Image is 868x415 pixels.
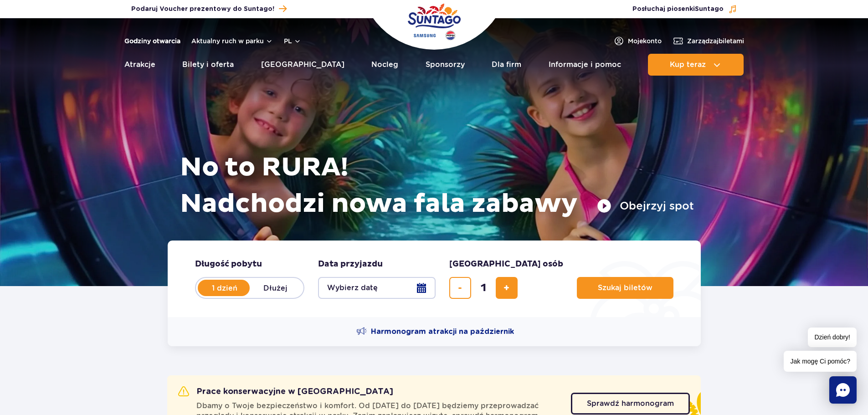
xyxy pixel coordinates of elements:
span: Suntago [695,6,724,12]
span: Podaruj Voucher prezentowy do Suntago! [131,5,274,14]
span: Sprawdź harmonogram [587,400,674,407]
button: Aktualny ruch w parku [191,37,273,45]
a: Dla firm [492,54,521,76]
button: Szukaj biletów [577,277,673,299]
h1: No to RURA! Nadchodzi nowa fala zabawy [180,149,694,222]
span: Długość pobytu [195,259,262,270]
span: [GEOGRAPHIC_DATA] osób [449,259,563,270]
a: Nocleg [371,54,398,76]
a: Informacje i pomoc [549,54,621,76]
form: Planowanie wizyty w Park of Poland [168,241,701,317]
button: pl [284,36,301,46]
a: Sponsorzy [426,54,465,76]
span: Jak mogę Ci pomóc? [784,351,857,372]
button: Wybierz datę [318,277,436,299]
a: Mojekonto [613,36,662,46]
h2: Prace konserwacyjne w [GEOGRAPHIC_DATA] [178,386,393,397]
span: Zarządzaj biletami [687,36,744,46]
button: Kup teraz [648,54,744,76]
a: [GEOGRAPHIC_DATA] [261,54,344,76]
span: Szukaj biletów [598,284,652,292]
span: Moje konto [628,36,662,46]
button: Obejrzyj spot [597,199,694,213]
button: usuń bilet [449,277,471,299]
a: Harmonogram atrakcji na październik [356,326,514,337]
a: Atrakcje [124,54,155,76]
a: Bilety i oferta [182,54,234,76]
div: Chat [829,376,857,404]
span: Harmonogram atrakcji na październik [371,327,514,337]
button: dodaj bilet [496,277,518,299]
span: Dzień dobry! [808,328,857,347]
a: Zarządzajbiletami [673,36,744,46]
a: Sprawdź harmonogram [571,393,690,415]
span: Data przyjazdu [318,259,383,270]
button: Posłuchaj piosenkiSuntago [632,5,737,14]
a: Godziny otwarcia [124,36,180,46]
input: liczba biletów [473,277,494,299]
span: Posłuchaj piosenki [632,5,724,14]
a: Podaruj Voucher prezentowy do Suntago! [131,3,287,15]
span: Kup teraz [670,61,706,69]
label: Dłużej [250,278,302,297]
label: 1 dzień [199,278,251,297]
